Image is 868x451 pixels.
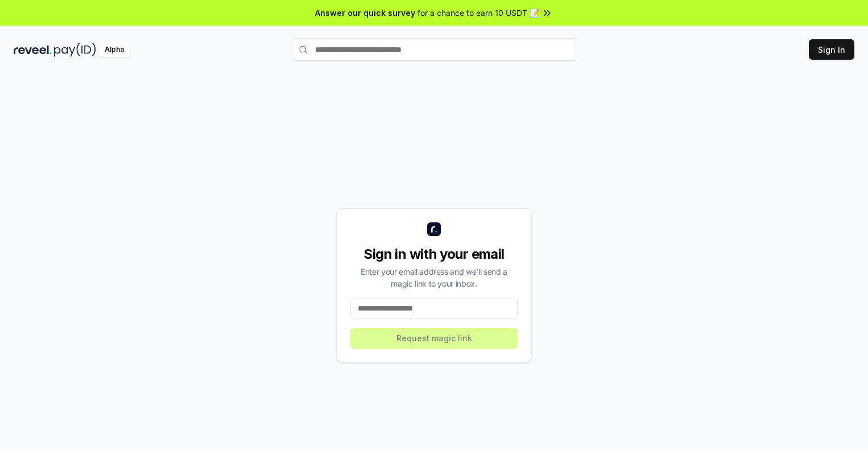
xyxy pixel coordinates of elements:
[418,7,539,19] span: for a chance to earn 10 USDT 📝
[350,245,518,263] div: Sign in with your email
[54,43,96,57] img: pay_id
[427,222,441,236] img: logo_small
[350,266,518,289] div: Enter your email address and we’ll send a magic link to your inbox.
[14,43,52,57] img: reveel_dark
[315,7,415,19] span: Answer our quick survey
[98,43,130,57] div: Alpha
[809,39,854,60] button: Sign In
